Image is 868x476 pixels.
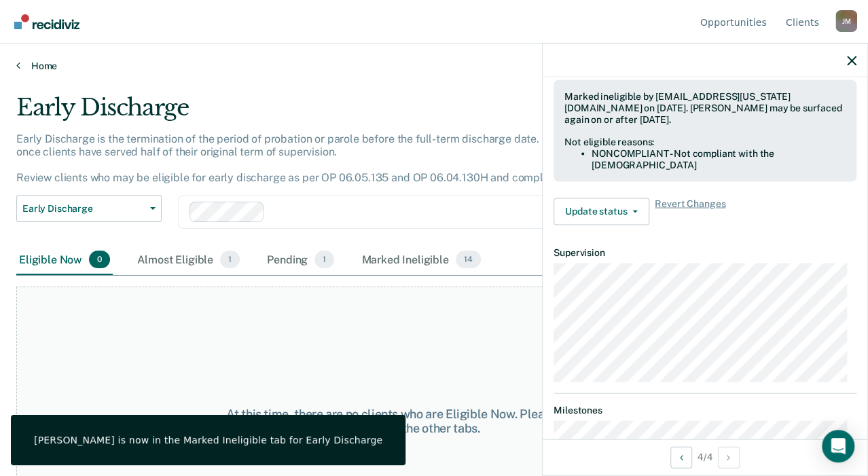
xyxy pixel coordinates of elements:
[592,147,846,170] li: NONCOMPLIANT - Not compliant with the [DEMOGRAPHIC_DATA]
[89,251,110,268] span: 0
[220,251,240,268] span: 1
[16,132,797,185] p: Early Discharge is the termination of the period of probation or parole before the full-term disc...
[22,203,145,215] span: Early Discharge
[16,245,113,275] div: Eligible Now
[554,246,856,258] dt: Supervision
[835,10,857,32] div: J M
[655,198,725,225] span: Revert Changes
[554,404,856,416] dt: Milestones
[543,439,867,475] div: 4 / 4
[225,407,643,436] div: At this time, there are no clients who are Eligible Now. Please navigate to one of the other tabs.
[822,430,854,462] div: Open Intercom Messenger
[14,14,79,29] img: Recidiviz
[670,446,692,468] button: Previous Opportunity
[564,91,846,125] div: Marked ineligible by [EMAIL_ADDRESS][US_STATE][DOMAIN_NAME] on [DATE]. [PERSON_NAME] may be surfa...
[359,245,483,275] div: Marked Ineligible
[564,136,846,148] div: Not eligible reasons:
[16,94,797,132] div: Early Discharge
[718,446,740,468] button: Next Opportunity
[554,198,649,225] button: Update status
[314,251,334,268] span: 1
[134,245,242,275] div: Almost Eligible
[34,434,382,446] div: [PERSON_NAME] is now in the Marked Ineligible tab for Early Discharge
[456,251,481,268] span: 14
[16,60,852,72] a: Home
[264,245,337,275] div: Pending
[835,10,857,32] button: Profile dropdown button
